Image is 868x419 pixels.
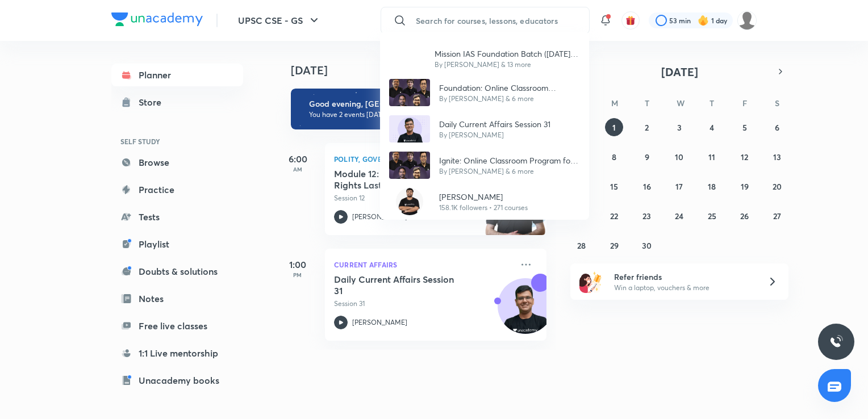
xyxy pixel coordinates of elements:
p: By [PERSON_NAME] & 6 more [439,94,580,104]
img: Avatar [389,152,430,179]
a: AvatarDaily Current Affairs Session 31By [PERSON_NAME] [380,111,589,147]
img: ttu [829,335,843,349]
a: Mission IAS Foundation Batch ([DATE]-[DATE])By [PERSON_NAME] & 13 more [380,43,589,74]
p: 158.1K followers • 271 courses [439,203,528,213]
img: Avatar [389,115,430,143]
img: Avatar [396,188,423,215]
p: Foundation: Online Classroom Program for UPSC CSE 2026 (English) [439,82,580,94]
p: Mission IAS Foundation Batch ([DATE]-[DATE]) [435,48,581,60]
p: [PERSON_NAME] [439,191,528,203]
p: Ignite: Online Classroom Program for UPSC CSE 2026 (English) [439,154,580,166]
a: Avatar[PERSON_NAME]158.1K followers • 271 courses [380,183,589,220]
p: Daily Current Affairs Session 31 [439,118,550,130]
p: By [PERSON_NAME] & 6 more [439,166,580,177]
p: By [PERSON_NAME] [439,130,550,140]
p: By [PERSON_NAME] & 13 more [435,60,581,70]
img: Avatar [389,79,430,106]
a: AvatarIgnite: Online Classroom Program for UPSC CSE 2026 (English)By [PERSON_NAME] & 6 more [380,147,589,183]
a: AvatarFoundation: Online Classroom Program for UPSC CSE 2026 (English)By [PERSON_NAME] & 6 more [380,74,589,111]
